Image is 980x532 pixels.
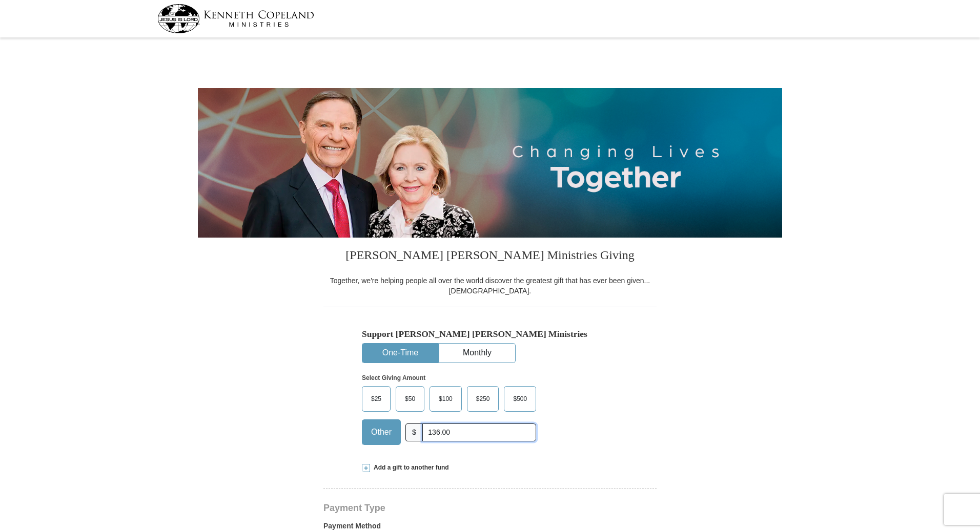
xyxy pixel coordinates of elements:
h3: [PERSON_NAME] [PERSON_NAME] Ministries Giving [323,238,657,275]
span: $250 [471,391,495,407]
h4: Payment Type [323,504,657,512]
div: Together, we're helping people all over the world discover the greatest gift that has ever been g... [323,275,657,296]
span: $500 [508,391,532,407]
span: Add a gift to another fund [370,463,449,472]
button: One-Time [362,344,438,363]
img: kcm-header-logo.svg [157,4,314,33]
span: $ [405,423,423,441]
strong: Select Giving Amount [362,374,425,381]
input: Other Amount [422,423,536,441]
span: $100 [434,391,458,407]
span: $50 [400,391,420,407]
span: $25 [366,391,386,407]
h5: Support [PERSON_NAME] [PERSON_NAME] Ministries [362,329,618,339]
span: Other [366,424,397,440]
button: Monthly [439,344,515,363]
